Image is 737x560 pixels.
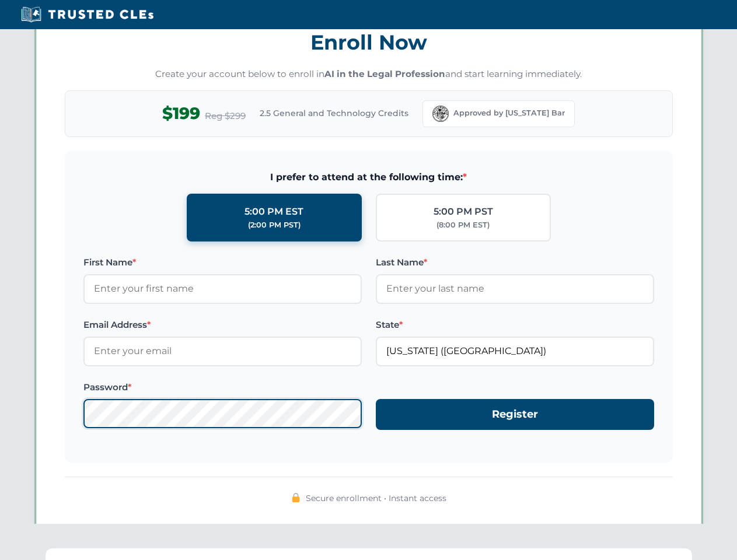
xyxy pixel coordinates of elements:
[436,219,490,231] div: (8:00 PM EST)
[248,219,301,231] div: (2:00 PM PST)
[205,109,246,123] span: Reg $299
[260,107,408,120] span: 2.5 General and Technology Credits
[83,380,362,394] label: Password
[376,318,654,332] label: State
[65,68,673,81] p: Create your account below to enroll in and start learning immediately.
[376,256,654,269] label: Last Name
[244,204,303,219] div: 5:00 PM EST
[18,6,157,23] img: Trusted CLEs
[376,337,654,366] input: Florida (FL)
[83,274,362,303] input: Enter your first name
[324,68,445,79] strong: AI in the Legal Profession
[306,492,446,505] span: Secure enrollment • Instant access
[376,274,654,303] input: Enter your last name
[432,106,449,122] img: Florida Bar
[65,24,673,61] h3: Enroll Now
[83,318,362,332] label: Email Address
[453,107,565,119] span: Approved by [US_STATE] Bar
[291,493,301,502] img: 🔒
[83,256,362,269] label: First Name
[83,170,654,185] span: I prefer to attend at the following time:
[376,399,654,430] button: Register
[434,204,493,219] div: 5:00 PM PST
[162,100,200,127] span: $199
[83,337,362,366] input: Enter your email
